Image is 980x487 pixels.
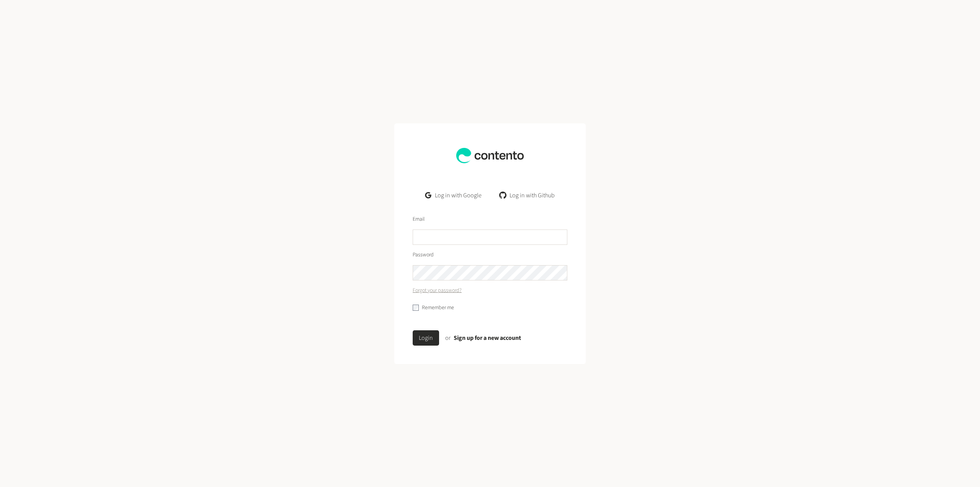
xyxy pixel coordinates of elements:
label: Remember me [422,304,454,312]
span: or [445,334,451,342]
label: Email [413,215,425,223]
a: Log in with Google [419,188,488,203]
label: Password [413,251,434,259]
a: Log in with Github [494,188,561,203]
a: Forgot your password? [413,287,462,295]
a: Sign up for a new account [454,334,521,342]
button: Login [413,330,439,346]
